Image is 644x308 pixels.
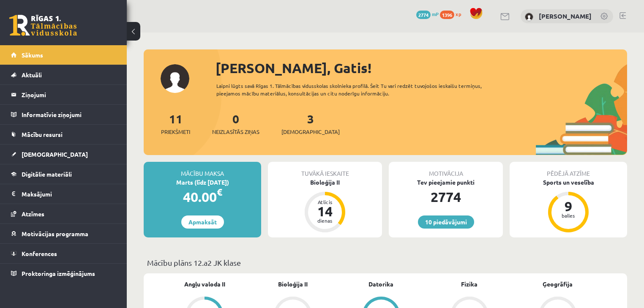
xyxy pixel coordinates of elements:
div: [PERSON_NAME], Gatis! [216,58,627,78]
div: Marts (līdz [DATE]) [144,178,261,187]
a: Informatīvie ziņojumi [11,105,116,124]
legend: Maksājumi [22,184,116,204]
legend: Ziņojumi [22,85,116,104]
div: 2774 [389,187,503,207]
span: Proktoringa izmēģinājums [22,270,95,277]
a: 10 piedāvājumi [418,215,474,229]
span: Sākums [22,51,43,59]
span: Neizlasītās ziņas [212,128,259,136]
div: Atlicis [312,199,338,204]
a: Apmaksāt [181,215,224,229]
div: 9 [556,199,581,213]
div: Tev pieejamie punkti [389,178,503,187]
span: Digitālie materiāli [22,170,72,178]
span: Priekšmeti [161,128,190,136]
div: Motivācija [389,162,503,178]
a: Ziņojumi [11,85,116,104]
a: 0Neizlasītās ziņas [212,111,259,136]
a: Atzīmes [11,204,116,224]
div: Tuvākā ieskaite [268,162,382,178]
a: Aktuāli [11,65,116,84]
a: Sports un veselība 9 balles [510,178,627,234]
a: Angļu valoda II [184,280,225,289]
a: Konferences [11,244,116,263]
a: 3[DEMOGRAPHIC_DATA] [281,111,340,136]
div: dienas [312,218,338,223]
span: 1396 [440,11,454,19]
a: 2774 mP [416,11,439,17]
a: Motivācijas programma [11,224,116,243]
a: Datorika [368,280,393,289]
span: [DEMOGRAPHIC_DATA] [22,150,88,158]
a: [PERSON_NAME] [539,12,592,20]
div: 14 [312,204,338,218]
div: Bioloģija II [268,178,382,187]
div: balles [556,213,581,218]
span: xp [456,11,461,17]
a: Maksājumi [11,184,116,204]
span: Mācību resursi [22,131,63,138]
span: Konferences [22,250,57,257]
a: Proktoringa izmēģinājums [11,264,116,283]
a: Fizika [461,280,478,289]
span: Aktuāli [22,71,42,79]
div: Laipni lūgts savā Rīgas 1. Tālmācības vidusskolas skolnieka profilā. Šeit Tu vari redzēt tuvojošo... [216,82,506,97]
div: Pēdējā atzīme [510,162,627,178]
a: 11Priekšmeti [161,111,190,136]
div: Mācību maksa [144,162,261,178]
div: Sports un veselība [510,178,627,187]
div: 40.00 [144,187,261,207]
a: Bioloģija II [278,280,308,289]
a: Sākums [11,45,116,65]
span: [DEMOGRAPHIC_DATA] [281,128,340,136]
a: Digitālie materiāli [11,164,116,184]
img: Gatis Pormalis [525,13,533,21]
span: € [217,186,222,198]
a: Rīgas 1. Tālmācības vidusskola [9,15,77,36]
a: Bioloģija II Atlicis 14 dienas [268,178,382,234]
span: Atzīmes [22,210,44,218]
span: mP [432,11,439,17]
legend: Informatīvie ziņojumi [22,105,116,124]
span: 2774 [416,11,431,19]
span: Motivācijas programma [22,230,88,237]
a: 1396 xp [440,11,465,17]
a: Mācību resursi [11,125,116,144]
a: [DEMOGRAPHIC_DATA] [11,144,116,164]
p: Mācību plāns 12.a2 JK klase [147,257,624,268]
a: Ģeogrāfija [543,280,573,289]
